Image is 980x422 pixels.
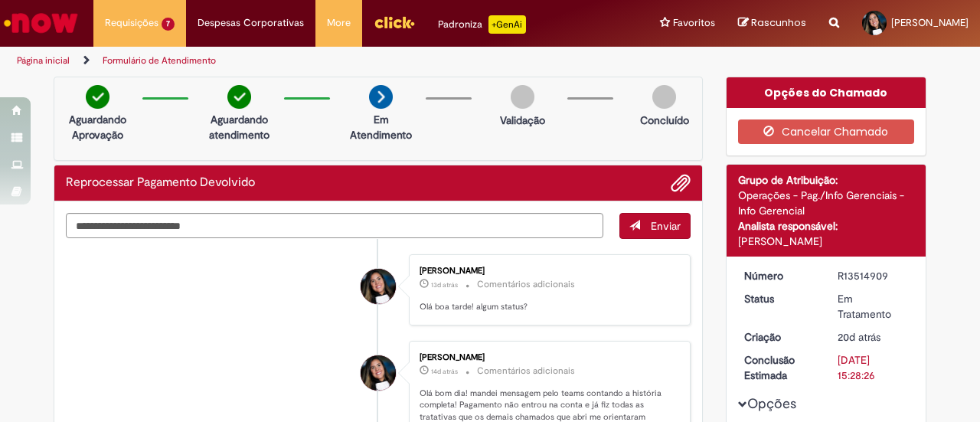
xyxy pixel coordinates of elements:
[488,15,526,34] p: +GenAi
[733,352,827,383] dt: Conclusão Estimada
[369,85,393,109] img: arrow-next.png
[733,268,827,283] dt: Número
[738,234,915,249] div: [PERSON_NAME]
[327,15,351,31] span: More
[838,352,909,383] div: [DATE] 15:28:26
[838,291,909,322] div: Em Tratamento
[86,85,109,109] img: check-circle-green.png
[651,219,681,233] span: Enviar
[361,355,396,391] div: Caroline Da Silva Fernandes
[105,15,158,31] span: Requisições
[198,15,304,31] span: Despesas Corporativas
[619,213,691,239] button: Enviar
[738,172,915,188] div: Grupo de Atribuição:
[17,54,70,67] a: Página inicial
[361,269,396,304] div: Caroline Da Silva Fernandes
[66,213,603,238] textarea: Digite sua mensagem aqui...
[640,113,689,128] p: Concluído
[431,367,458,376] span: 14d atrás
[431,367,458,376] time: 16/09/2025 07:32:39
[838,330,880,344] span: 20d atrás
[751,15,806,30] span: Rascunhos
[202,112,276,142] p: Aguardando atendimento
[838,268,909,283] div: R13514909
[431,280,458,290] span: 13d atrás
[227,85,251,109] img: check-circle-green.png
[652,85,676,109] img: img-circle-grey.png
[738,188,915,218] div: Operações - Pag./Info Gerenciais - Info Gerencial
[500,113,545,128] p: Validação
[103,54,216,67] a: Formulário de Atendimento
[438,15,526,34] div: Padroniza
[738,218,915,234] div: Analista responsável:
[838,329,909,345] div: 10/09/2025 13:28:22
[738,16,806,31] a: Rascunhos
[344,112,418,142] p: Em Atendimento
[733,329,827,345] dt: Criação
[673,15,715,31] span: Favoritos
[374,11,415,34] img: click_logo_yellow_360x200.png
[11,47,642,75] ul: Trilhas de página
[431,280,458,290] time: 17/09/2025 14:54:17
[162,18,175,31] span: 7
[420,353,675,362] div: [PERSON_NAME]
[733,291,827,306] dt: Status
[671,173,691,193] button: Adicionar anexos
[60,112,135,142] p: Aguardando Aprovação
[477,365,575,378] small: Comentários adicionais
[838,330,880,344] time: 10/09/2025 13:28:22
[420,267,675,276] div: [PERSON_NAME]
[511,85,534,109] img: img-circle-grey.png
[727,77,926,108] div: Opções do Chamado
[66,176,255,190] h2: Reprocessar Pagamento Devolvido Histórico de tíquete
[420,301,675,313] p: Olá boa tarde! algum status?
[891,16,969,29] span: [PERSON_NAME]
[477,278,575,291] small: Comentários adicionais
[2,8,80,38] img: ServiceNow
[738,119,915,144] button: Cancelar Chamado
